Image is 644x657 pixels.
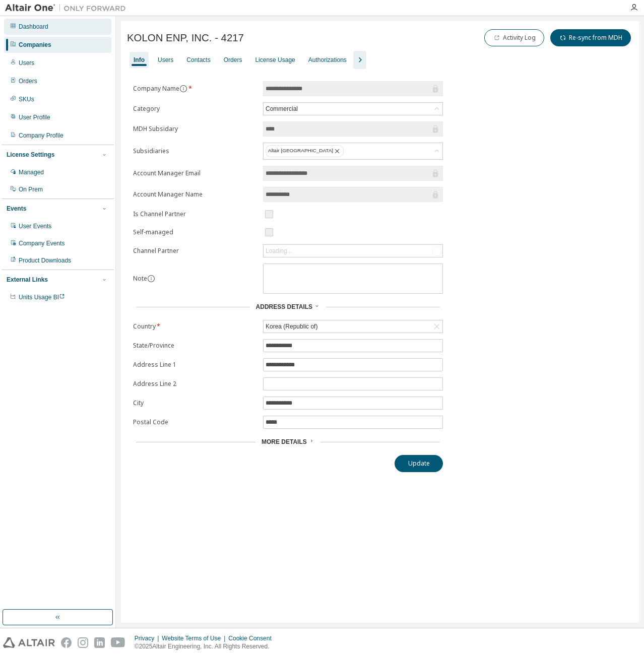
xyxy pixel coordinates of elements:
div: Company Events [19,239,65,247]
div: Events [7,205,26,213]
div: User Events [19,222,51,230]
div: External Links [7,276,48,284]
div: Orders [19,77,37,85]
div: SKUs [19,95,34,103]
label: Company Name [133,85,257,93]
div: Company Profile [19,132,63,140]
div: Orders [224,56,242,64]
label: Note [133,274,147,283]
label: Is Channel Partner [133,210,257,218]
label: Subsidiaries [133,147,257,155]
label: Account Manager Name [133,190,257,199]
div: Korea (Republic of) [264,320,442,333]
img: altair_logo.svg [3,637,55,648]
div: License Settings [7,151,54,159]
div: Info [134,56,145,64]
img: youtube.svg [111,637,125,648]
span: Address Details [256,303,312,310]
img: Altair One [5,3,131,13]
button: information [179,85,187,93]
label: Address Line 1 [133,361,257,369]
button: Activity Log [484,29,544,46]
div: User Profile [19,113,50,121]
img: facebook.svg [61,637,72,648]
div: Contacts [186,56,210,64]
span: Units Usage BI [19,294,65,301]
div: On Prem [19,185,43,193]
label: Account Manager Email [133,169,257,177]
span: KOLON ENP, INC. - 4217 [127,32,244,44]
div: Commercial [264,103,299,114]
label: Self-managed [133,228,257,236]
div: Users [158,56,173,64]
p: © 2025 Altair Engineering, Inc. All Rights Reserved. [135,642,278,651]
div: Korea (Republic of) [264,321,319,332]
div: Users [19,59,34,67]
div: Loading... [266,247,292,255]
label: MDH Subsidary [133,125,257,133]
img: linkedin.svg [94,637,105,648]
div: Privacy [135,634,162,642]
div: Companies [19,41,51,49]
label: Country [133,322,257,331]
div: Altair [GEOGRAPHIC_DATA] [264,143,442,159]
label: Address Line 2 [133,380,257,388]
div: Website Terms of Use [162,634,228,642]
button: Update [395,455,443,472]
div: Altair [GEOGRAPHIC_DATA] [266,145,344,157]
div: Commercial [264,103,442,115]
div: Cookie Consent [228,634,277,642]
div: Dashboard [19,23,48,31]
div: Loading... [264,245,442,257]
label: State/Province [133,342,257,350]
label: Postal Code [133,418,257,426]
label: City [133,399,257,407]
div: Product Downloads [19,256,71,265]
span: More Details [262,438,307,445]
div: License Usage [255,56,295,64]
button: information [147,275,155,283]
label: Category [133,105,257,113]
img: instagram.svg [78,637,88,648]
div: Authorizations [308,56,347,64]
label: Channel Partner [133,247,257,255]
div: Managed [19,168,44,176]
button: Re-sync from MDH [550,29,631,46]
